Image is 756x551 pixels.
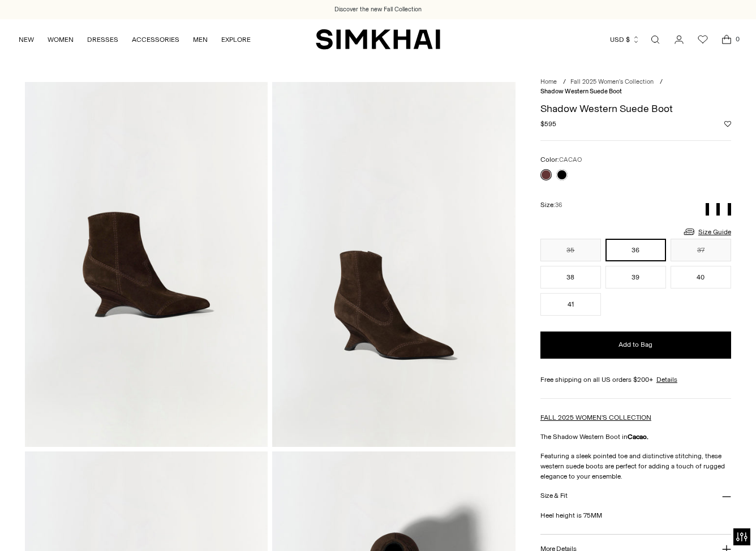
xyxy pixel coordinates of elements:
[540,332,731,359] button: Add to Bag
[334,5,422,14] a: Discover the new Fall Collection
[682,225,731,239] a: Size Guide
[25,82,268,446] img: Shadow Western Suede Boot
[540,293,601,316] button: 41
[540,78,731,96] nav: breadcrumbs
[668,28,690,51] a: Go to the account page
[272,82,515,446] img: Shadow Western Suede Boot
[540,88,622,95] span: Shadow Western Suede Boot
[570,78,654,85] a: Fall 2025 Women's Collection
[48,27,74,52] a: WOMEN
[628,433,648,441] strong: Cacao.
[540,374,731,385] div: Free shipping on all US orders $200+
[316,28,440,50] a: SIMKHAI
[19,27,34,52] a: NEW
[732,34,742,44] span: 0
[691,28,714,51] a: Wishlist
[540,78,557,85] a: Home
[540,266,601,289] button: 38
[724,120,731,127] button: Add to Wishlist
[715,28,738,51] a: Open cart modal
[656,374,677,385] a: Details
[671,239,731,261] button: 37
[540,239,601,261] button: 35
[610,27,640,52] button: USD $
[540,104,731,114] h1: Shadow Western Suede Boot
[540,200,562,210] label: Size:
[221,27,251,52] a: EXPLORE
[132,27,179,52] a: ACCESSORIES
[563,78,566,87] div: /
[559,156,582,163] span: CACAO
[605,266,666,289] button: 39
[540,451,731,481] p: Featuring a sleek pointed toe and distinctive stitching, these western suede boots are perfect fo...
[555,201,562,209] span: 36
[540,492,568,500] h3: Size & Fit
[87,27,118,52] a: DRESSES
[618,340,652,350] span: Add to Bag
[660,78,663,87] div: /
[540,481,731,510] button: Size & Fit
[540,510,731,520] p: Heel height is 75MM
[540,414,651,421] a: FALL 2025 WOMEN'S COLLECTION
[193,27,208,52] a: MEN
[671,266,731,289] button: 40
[540,432,731,442] p: The Shadow Western Boot in
[9,508,112,542] iframe: Sign Up via Text for Offers
[605,239,666,261] button: 36
[540,119,556,129] span: $595
[644,28,667,51] a: Open search modal
[540,154,582,165] label: Color:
